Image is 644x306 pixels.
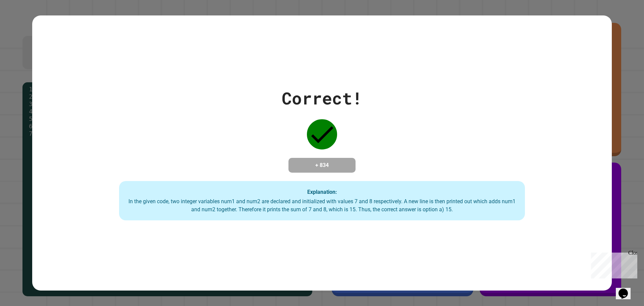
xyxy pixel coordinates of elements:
[588,250,637,278] iframe: chat widget
[3,3,46,43] div: Chat with us now!Close
[126,198,518,214] div: In the given code, two integer variables num1 and num2 are declared and initialized with values 7...
[307,188,337,195] strong: Explanation:
[282,86,362,111] div: Correct!
[616,279,637,299] iframe: chat widget
[295,161,349,169] h4: + 834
